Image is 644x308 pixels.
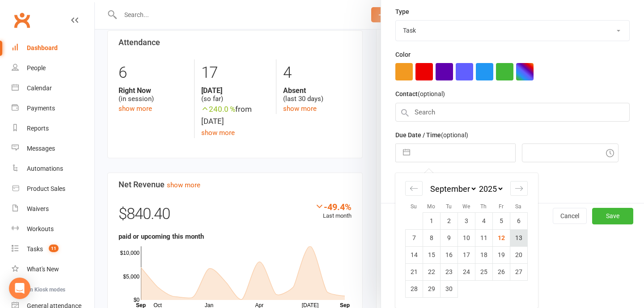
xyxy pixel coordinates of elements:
[475,246,492,263] td: Thursday, September 18, 2025
[405,280,423,297] td: Sunday, September 28, 2025
[427,203,435,210] small: Mo
[12,139,94,159] a: Messages
[492,263,510,280] td: Friday, September 26, 2025
[510,229,527,246] td: Saturday, September 13, 2025
[440,246,458,263] td: Tuesday, September 16, 2025
[395,50,411,59] label: Color
[27,84,52,92] div: Calendar
[405,181,423,196] div: Move backward to switch to the previous month.
[27,205,49,212] div: Waivers
[510,181,528,196] div: Move forward to switch to the next month.
[446,203,452,210] small: Tu
[27,145,55,152] div: Messages
[395,103,630,122] input: Search
[12,219,94,239] a: Workouts
[395,171,447,181] label: Email preferences
[12,199,94,219] a: Waivers
[395,173,538,308] div: Calendar
[405,246,423,263] td: Sunday, September 14, 2025
[418,90,445,97] small: (optional)
[395,89,445,99] label: Contact
[423,246,440,263] td: Monday, September 15, 2025
[12,58,94,78] a: People
[12,98,94,118] a: Payments
[510,212,527,229] td: Saturday, September 6, 2025
[395,7,409,17] label: Type
[27,225,54,232] div: Workouts
[458,246,475,263] td: Wednesday, September 17, 2025
[462,203,470,210] small: We
[440,263,458,280] td: Tuesday, September 23, 2025
[27,245,43,253] div: Tasks
[423,280,440,297] td: Monday, September 29, 2025
[441,131,468,139] small: (optional)
[405,263,423,280] td: Sunday, September 21, 2025
[592,208,633,224] button: Save
[492,229,510,246] td: Friday, September 12, 2025
[515,203,521,210] small: Sa
[423,263,440,280] td: Monday, September 22, 2025
[27,44,58,51] div: Dashboard
[475,229,492,246] td: Thursday, September 11, 2025
[9,278,30,299] div: Open Intercom Messenger
[475,263,492,280] td: Thursday, September 25, 2025
[440,280,458,297] td: Tuesday, September 30, 2025
[27,185,65,192] div: Product Sales
[553,208,587,224] button: Cancel
[510,246,527,263] td: Saturday, September 20, 2025
[499,203,504,210] small: Fr
[12,38,94,58] a: Dashboard
[12,78,94,98] a: Calendar
[49,245,59,252] span: 11
[27,165,63,172] div: Automations
[458,229,475,246] td: Wednesday, September 10, 2025
[27,125,49,132] div: Reports
[492,246,510,263] td: Friday, September 19, 2025
[458,263,475,280] td: Wednesday, September 24, 2025
[27,105,55,112] div: Payments
[12,118,94,139] a: Reports
[27,64,46,72] div: People
[405,229,423,246] td: Sunday, September 7, 2025
[411,203,417,210] small: Su
[475,212,492,229] td: Thursday, September 4, 2025
[395,130,468,140] label: Due Date / Time
[480,203,487,210] small: Th
[12,239,94,259] a: Tasks 11
[458,212,475,229] td: Wednesday, September 3, 2025
[11,9,33,31] a: Clubworx
[12,159,94,179] a: Automations
[27,266,59,273] div: What's New
[510,263,527,280] td: Saturday, September 27, 2025
[12,259,94,279] a: What's New
[440,212,458,229] td: Tuesday, September 2, 2025
[492,212,510,229] td: Friday, September 5, 2025
[12,179,94,199] a: Product Sales
[440,229,458,246] td: Tuesday, September 9, 2025
[423,212,440,229] td: Monday, September 1, 2025
[423,229,440,246] td: Monday, September 8, 2025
